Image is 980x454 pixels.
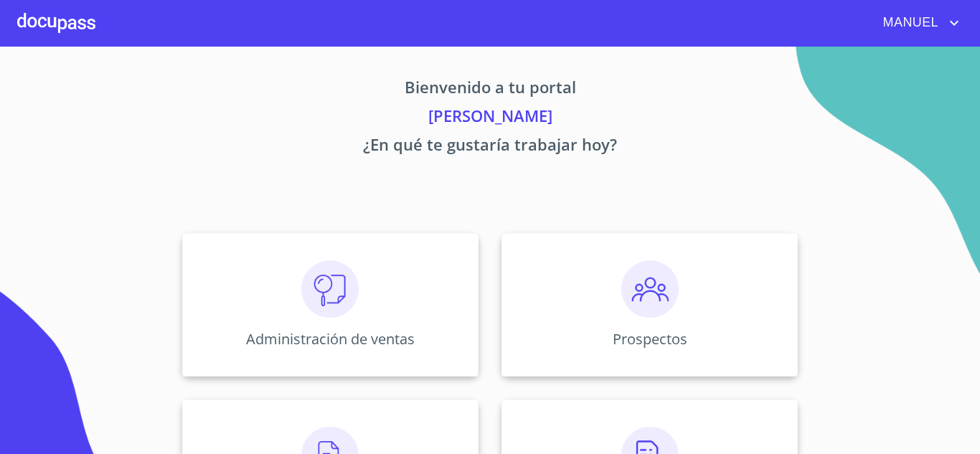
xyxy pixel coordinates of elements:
p: ¿En qué te gustaría trabajar hoy? [48,133,932,161]
p: [PERSON_NAME] [48,104,932,133]
p: Administración de ventas [246,329,415,349]
img: prospectos.png [621,260,679,318]
p: Prospectos [613,329,687,349]
img: consulta.png [301,260,359,318]
span: MANUEL [872,11,946,34]
button: account of current user [872,11,963,34]
p: Bienvenido a tu portal [48,75,932,104]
